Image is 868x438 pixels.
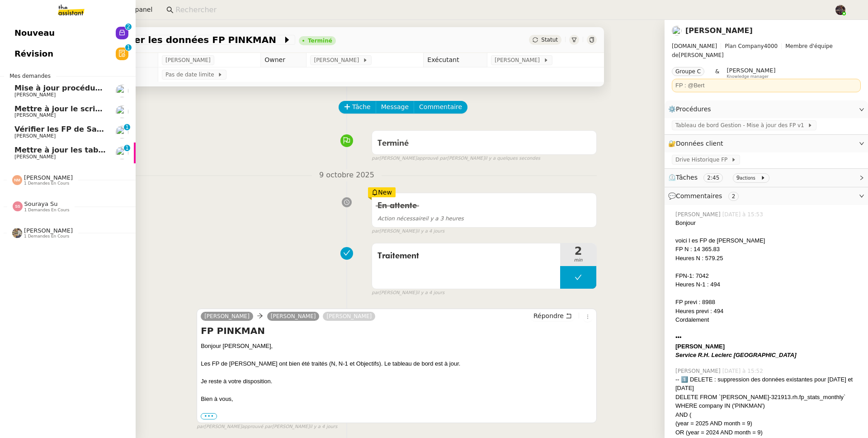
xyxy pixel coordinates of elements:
[560,246,596,257] span: 2
[12,175,22,185] img: svg
[312,169,382,181] span: 9 octobre 2025
[736,175,740,181] span: 9
[675,410,861,419] div: AND (
[675,245,861,254] div: FP N : 14 365.83
[127,24,130,32] p: 2
[665,135,868,152] div: 🔐Données client
[675,298,861,307] div: FP previ : 8988
[12,228,22,238] img: 388bd129-7e3b-4cb1-84b4-92a3d763e9b7
[715,67,719,79] span: &
[530,311,575,321] button: Répondre
[672,67,704,76] nz-tag: Groupe C
[728,192,739,201] nz-tag: 2
[125,24,132,30] nz-badge-sup: 2
[197,423,337,431] small: [PERSON_NAME] [PERSON_NAME]
[417,228,444,235] span: il y a 4 jours
[377,215,425,222] span: Action nécessaire
[417,289,444,297] span: il y a 4 jours
[127,44,130,52] p: 1
[675,219,861,228] div: Bonjour
[372,228,444,235] small: [PERSON_NAME]
[560,257,596,264] span: min
[14,154,56,160] span: [PERSON_NAME]
[310,423,337,431] span: il y a 4 jours
[125,124,129,132] p: 1
[675,121,807,130] span: Tableau de bord Gestion - Mise à jour des FP v1
[24,208,70,213] span: 1 demandes en cours
[14,47,53,61] span: Révision
[665,100,868,118] div: ⚙️Procédures
[14,26,55,40] span: Nouveau
[726,67,775,79] app-user-label: Knowledge manager
[368,187,396,197] div: New
[4,71,56,81] span: Mes demandes
[14,105,162,113] span: Mettre à jour le script du formulaire
[24,234,69,239] span: 1 demandes en cours
[675,315,861,324] div: Cordalement
[116,126,128,138] img: users%2FlP2L64NyJUYGf6yukvER3qNbi773%2Favatar%2Faa4062d0-caf6-4ead-8344-864088a2b108
[672,43,717,49] span: [DOMAIN_NAME]
[377,139,409,148] span: Terminé
[116,105,128,118] img: users%2FAXgjBsdPtrYuxuZvIJjRexEdqnq2%2Favatar%2F1599931753966.jpeg
[24,200,58,207] span: Souraya Su
[668,192,742,200] span: 💬
[124,124,130,130] nz-badge-sup: 1
[377,202,417,210] span: En attente
[675,393,861,402] div: DELETE FROM `[PERSON_NAME]-321913.rh.fp_stats_monthly`
[339,101,376,114] button: Tâche
[24,174,73,181] span: [PERSON_NAME]
[672,26,682,36] img: users%2FlP2L64NyJUYGf6yukvER3qNbi773%2Favatar%2Faa4062d0-caf6-4ead-8344-864088a2b108
[201,377,593,386] div: Je reste à votre disposition.
[726,67,775,74] span: [PERSON_NAME]
[685,26,753,35] a: [PERSON_NAME]
[676,140,723,147] span: Données client
[125,145,129,153] p: 1
[14,92,56,98] span: [PERSON_NAME]
[352,102,371,112] span: Tâche
[675,419,861,428] div: (year = 2025 AND month = 9)
[100,35,283,44] span: Analyser les données FP PINKMAN
[372,155,379,162] span: par
[676,105,711,113] span: Procédures
[495,56,543,65] span: [PERSON_NAME]
[675,236,861,245] div: voici l es FP de [PERSON_NAME]
[675,343,725,350] strong: [PERSON_NAME]
[675,375,861,393] div: -- 1️⃣ DELETE : suppression des données existantes pour [DATE] et [DATE]
[665,187,868,205] div: 💬Commentaires 2
[675,333,861,342] div: •••
[125,44,132,51] nz-badge-sup: 1
[764,43,778,49] span: 4000
[417,155,447,162] span: approuvé par
[675,428,861,437] div: OR (year = 2024 AND month = 9)
[676,174,698,181] span: Tâches
[14,112,56,118] span: [PERSON_NAME]
[381,102,409,112] span: Message
[201,359,593,368] div: Les FP de [PERSON_NAME] ont bien été traités (N, N-1 et Objectifs). Le tableau de bord est à jour.
[676,192,722,200] span: Commentaires
[668,104,715,114] span: ⚙️
[14,84,163,92] span: Mise à jour procédure traitement FP
[116,85,128,97] img: users%2FvmnJXRNjGXZGy0gQLmH5CrabyCb2%2Favatar%2F07c9d9ad-5b06-45ca-8944-a3daedea5428
[197,423,204,431] span: par
[703,173,723,182] nz-tag: 2:45
[13,201,23,211] img: svg
[124,145,130,151] nz-badge-sup: 1
[14,146,175,154] span: Mettre à jour les tableaux M3N et MPAf
[372,155,540,162] small: [PERSON_NAME] [PERSON_NAME]
[14,133,56,139] span: [PERSON_NAME]
[414,101,467,114] button: Commentaire
[668,174,773,181] span: ⏲️
[201,395,593,404] div: Bien à vous,
[201,342,593,351] div: Bonjour [PERSON_NAME],
[668,138,727,149] span: 🔐
[24,181,69,186] span: 1 demandes en cours
[175,4,825,16] input: Rechercher
[835,5,845,15] img: 2af2e8ed-4e7a-4339-b054-92d163d57814
[672,42,861,60] span: [PERSON_NAME]
[675,367,722,375] span: [PERSON_NAME]
[722,210,765,219] span: [DATE] à 15:53
[675,81,857,90] div: FP : @Bert
[533,311,564,320] span: Répondre
[675,280,861,289] div: Heures N-1 : 494
[242,423,272,431] span: approuvé par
